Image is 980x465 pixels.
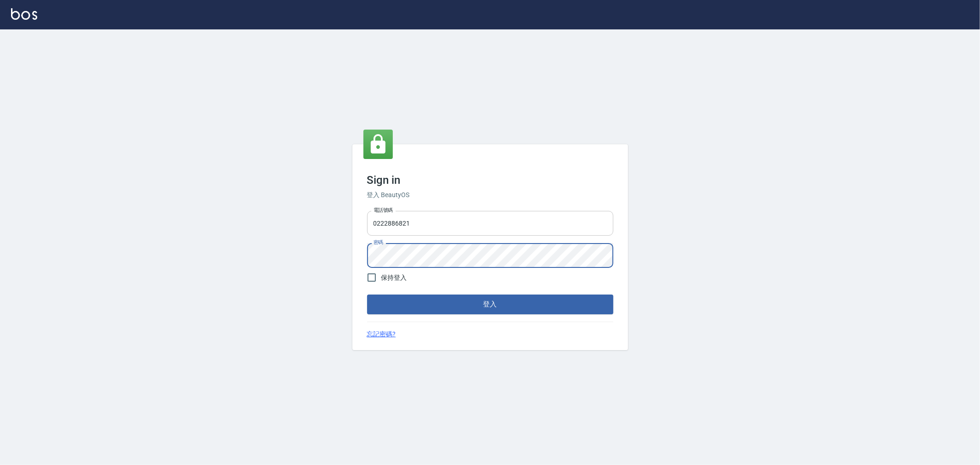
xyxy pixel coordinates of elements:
[11,8,37,20] img: Logo
[367,295,613,314] button: 登入
[367,174,613,187] h3: Sign in
[367,190,613,200] h6: 登入 BeautyOS
[381,273,407,283] span: 保持登入
[374,207,393,214] label: 電話號碼
[367,329,396,339] a: 忘記密碼?
[374,239,383,246] label: 密碼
